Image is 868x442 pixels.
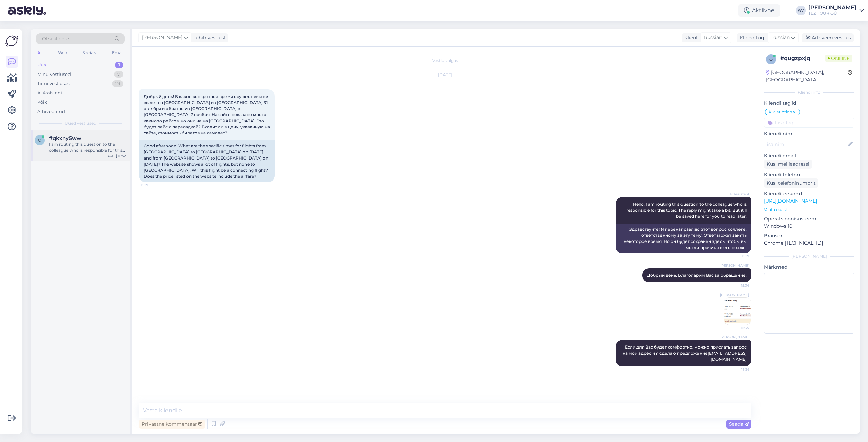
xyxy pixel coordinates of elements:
[724,283,749,288] span: 15:34
[139,72,751,78] div: [DATE]
[769,57,773,62] span: q
[626,202,748,219] span: Hello, I am routing this question to the colleague who is responsible for this topic. The reply m...
[57,48,68,57] div: Web
[139,420,205,429] div: Privaatne kommentaar
[764,100,854,107] p: Kliendi tag'id
[764,89,854,96] div: Kliendi info
[729,421,749,427] span: Saada
[796,6,806,15] div: AV
[764,207,854,213] p: Vaata edasi ...
[115,62,123,68] div: 1
[682,34,698,41] div: Klient
[37,90,62,97] div: AI Assistent
[139,140,275,182] div: Good afternoon! What are the specific times for flights from [GEOGRAPHIC_DATA] to [GEOGRAPHIC_DAT...
[764,171,854,178] p: Kliendi telefon
[105,153,126,159] div: [DATE] 15:52
[144,94,271,135] span: Добрый день! В какое конкретное время осуществляется вылет на [GEOGRAPHIC_DATA] из [GEOGRAPHIC_DA...
[114,71,123,78] div: 7
[65,120,96,126] span: Uued vestlused
[764,152,854,160] p: Kliendi email
[764,223,854,230] p: Windows 10
[764,239,854,247] p: Chrome [TECHNICAL_ID]
[724,367,749,372] span: 15:36
[42,35,69,42] span: Otsi kliente
[724,325,749,330] span: 15:35
[764,190,854,197] p: Klienditeekond
[37,80,71,87] div: Tiimi vestlused
[623,344,748,362] span: Если для Вас будет комфортно, можно прислaть запрос на мой адрес и я сделаю предложение
[720,292,749,297] span: [PERSON_NAME]
[111,48,125,57] div: Email
[724,298,751,325] img: Attachment
[808,10,856,16] div: TEZ TOUR OÜ
[808,5,864,16] a: [PERSON_NAME]TEZ TOUR OÜ
[766,69,848,83] div: [GEOGRAPHIC_DATA], [GEOGRAPHIC_DATA]
[802,33,854,42] div: Arhiveeri vestlus
[768,110,792,114] span: Alla suhtleb
[81,48,98,57] div: Socials
[737,34,766,41] div: Klienditugi
[37,99,47,106] div: Kõik
[825,55,852,62] span: Online
[808,5,856,10] div: [PERSON_NAME]
[37,71,71,78] div: Minu vestlused
[37,62,46,68] div: Uus
[49,135,81,141] span: #qkxny5ww
[764,130,854,138] p: Kliendi nimi
[764,141,847,148] input: Lisa nimi
[738,4,780,17] div: Aktiivne
[141,183,166,188] span: 15:21
[49,141,126,153] div: I am routing this question to the colleague who is responsible for this topic. The reply might ta...
[764,232,854,239] p: Brauser
[764,253,854,259] div: [PERSON_NAME]
[112,80,123,87] div: 23
[139,58,751,64] div: Vestlus algas
[720,335,749,340] span: [PERSON_NAME]
[192,34,226,41] div: juhib vestlust
[37,108,65,115] div: Arhiveeritud
[764,160,812,169] div: Küsi meiliaadressi
[764,118,854,128] input: Lisa tag
[764,178,818,188] div: Küsi telefoninumbrit
[724,192,749,197] span: AI Assistent
[724,254,749,259] span: 15:21
[704,34,722,41] span: Russian
[708,351,747,362] a: [EMAIL_ADDRESS][DOMAIN_NAME]
[5,35,18,47] img: Askly Logo
[36,48,44,57] div: All
[616,224,751,253] div: Здравствуйте! Я перенаправляю этот вопрос коллеге, ответственному за эту тему. Ответ может занять...
[647,273,747,278] span: Добрый день. Благоларим Вас за обращение.
[720,263,749,268] span: [PERSON_NAME]
[771,34,790,41] span: Russian
[764,215,854,223] p: Operatsioonisüsteem
[764,264,854,271] p: Märkmed
[780,54,825,62] div: # qugzpxjq
[38,138,41,143] span: q
[142,34,182,41] span: [PERSON_NAME]
[764,198,817,204] a: [URL][DOMAIN_NAME]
